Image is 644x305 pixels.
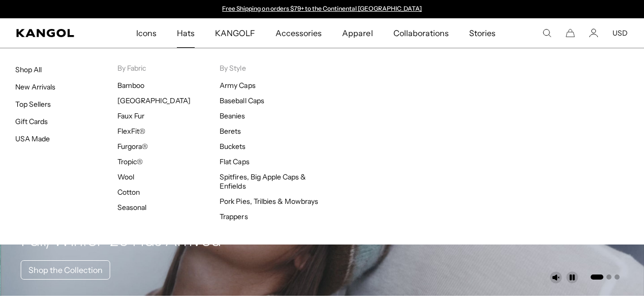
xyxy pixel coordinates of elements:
[222,5,422,12] a: Free Shipping on orders $79+ to the Continental [GEOGRAPHIC_DATA]
[117,203,146,212] a: Seasonal
[215,18,255,48] span: KANGOLF
[220,142,246,151] a: Buckets
[220,172,306,191] a: Spitfires, Big Apple Caps & Enfields
[393,18,449,48] span: Collaborations
[566,28,575,38] button: Cart
[220,96,264,105] a: Baseball Caps
[136,18,157,48] span: Icons
[167,18,205,48] a: Hats
[615,274,620,280] button: Go to slide 3
[117,188,140,197] a: Cotton
[15,82,55,91] a: New Arrivals
[16,29,89,37] a: Kangol
[590,272,620,281] ul: Select a slide to show
[459,18,506,48] a: Stories
[542,28,551,38] summary: Search here
[117,64,220,73] p: By Fabric
[117,157,143,166] a: Tropic®
[21,260,110,280] a: Shop the Collection
[218,5,427,13] slideshow-component: Announcement bar
[566,271,578,284] button: Pause
[205,18,265,48] a: KANGOLF
[469,18,496,48] span: Stories
[220,81,255,90] a: Army Caps
[126,18,167,48] a: Icons
[383,18,459,48] a: Collaborations
[117,111,144,120] a: Faux Fur
[332,18,383,48] a: Apparel
[177,18,195,48] span: Hats
[220,157,249,166] a: Flat Caps
[220,111,245,120] a: Beanies
[117,81,144,90] a: Bamboo
[117,172,134,181] a: Wool
[275,18,322,48] span: Accessories
[15,117,48,126] a: Gift Cards
[220,64,322,73] p: By Style
[218,5,427,13] div: 1 of 2
[15,100,51,109] a: Top Sellers
[218,5,427,13] div: Announcement
[265,18,332,48] a: Accessories
[15,65,42,74] a: Shop All
[117,142,148,151] a: Furgora®
[220,197,318,206] a: Pork Pies, Trilbies & Mowbrays
[117,127,145,136] a: FlexFit®
[117,96,190,105] a: [GEOGRAPHIC_DATA]
[606,274,611,280] button: Go to slide 2
[220,127,241,136] a: Berets
[15,134,50,143] a: USA Made
[550,271,562,284] button: Unmute
[589,28,598,38] a: Account
[342,18,373,48] span: Apparel
[591,274,603,280] button: Go to slide 1
[612,28,628,38] button: USD
[220,212,248,221] a: Trappers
